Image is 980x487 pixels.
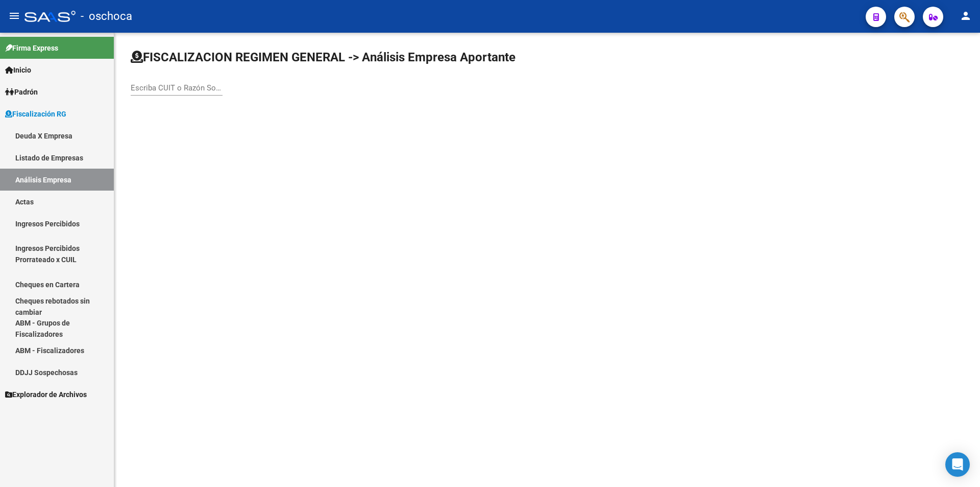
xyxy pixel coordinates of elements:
[81,5,132,28] span: - oschoca
[5,64,31,76] span: Inicio
[5,86,38,98] span: Padrón
[960,10,972,22] mat-icon: person
[5,108,66,120] span: Fiscalización RG
[131,49,516,65] h1: FISCALIZACION REGIMEN GENERAL -> Análisis Empresa Aportante
[8,10,20,22] mat-icon: menu
[945,452,970,477] div: Open Intercom Messenger
[5,389,87,400] span: Explorador de Archivos
[5,42,58,54] span: Firma Express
